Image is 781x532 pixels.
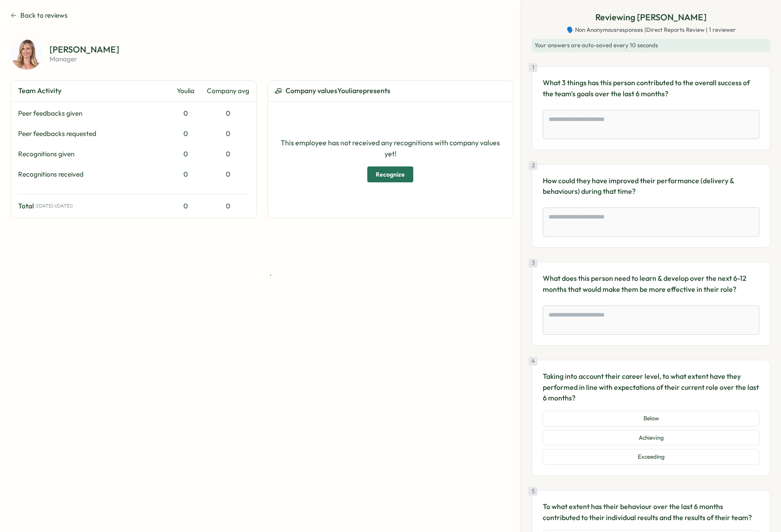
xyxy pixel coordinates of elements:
[543,175,759,197] p: How could they have improved their performance (delivery & behaviours) during that time?
[207,149,249,159] div: 0
[36,203,72,209] span: ( [DATE] - [DATE] )
[50,56,119,62] p: manager
[567,26,736,34] span: 🗣️ Non Anonymous responses | Direct Reports Review | 1 reviewer
[207,129,249,139] div: 0
[543,273,759,295] p: What does this person need to learn & develop over the next 6-12 months that would make them be m...
[529,161,537,170] div: 2
[18,170,164,179] div: Recognitions received
[207,109,249,118] div: 0
[275,137,506,159] p: This employee has not received any recognitions with company values yet!
[168,149,203,159] div: 0
[11,11,68,20] button: Back to reviews
[18,129,164,139] div: Peer feedbacks requested
[543,411,759,426] button: Below
[543,77,759,99] p: What 3 things has this person contributed to the overall success of the team's goals over the las...
[529,487,537,496] div: 5
[168,170,203,179] div: 0
[529,357,537,366] div: 4
[529,259,537,268] div: 3
[543,449,759,465] button: Exceeding
[168,201,203,211] div: 0
[20,11,68,20] span: Back to reviews
[367,166,413,182] button: Recognize
[543,371,759,404] p: Taking into account their career level, to what extent have they performed in line with expectati...
[207,170,249,179] div: 0
[595,11,707,24] p: Reviewing [PERSON_NAME]
[207,86,249,96] div: Company avg
[18,201,34,211] span: Total
[18,85,164,96] div: Team Activity
[18,109,164,118] div: Peer feedbacks given
[18,149,164,159] div: Recognitions given
[207,201,249,211] div: 0
[376,167,405,182] span: Recognize
[543,501,759,523] p: To what extent has their behaviour over the last 6 months contributed to their individual results...
[543,430,759,446] button: Achieving
[168,86,203,96] div: Youlia
[168,129,203,139] div: 0
[529,63,537,72] div: 1
[11,38,42,70] img: Youlia Marks
[50,45,119,54] p: [PERSON_NAME]
[168,109,203,118] div: 0
[534,42,658,49] span: Your answers are auto-saved every 10 seconds
[286,85,390,96] span: Company values Youlia represents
